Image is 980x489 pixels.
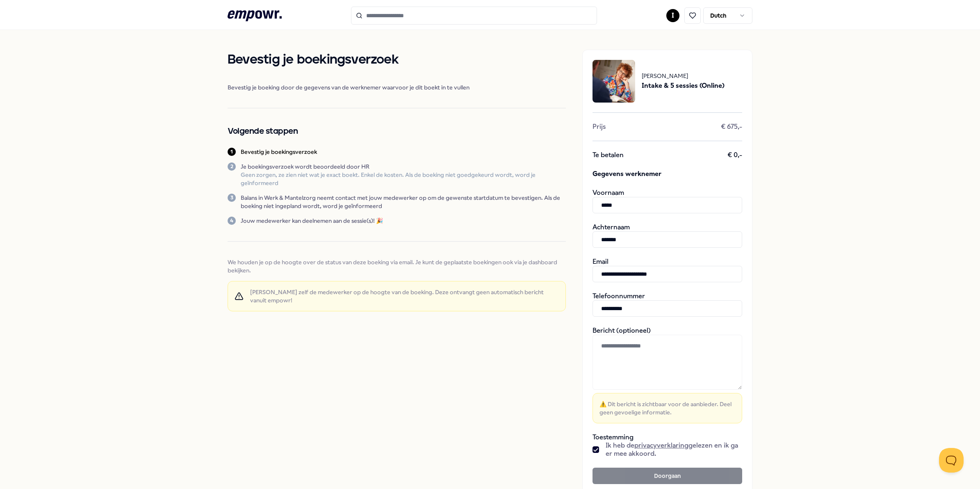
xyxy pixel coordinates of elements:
span: [PERSON_NAME] zelf de medewerker op de hoogte van de boeking. Deze ontvangt geen automatisch beri... [250,288,559,304]
p: Balans in Werk & Mantelzorg neemt contact met jouw medewerker op om de gewenste startdatum te bev... [241,194,566,210]
div: Toestemming [593,433,742,458]
a: privacyverklaring [634,441,688,449]
span: Prijs [593,123,606,131]
span: Ik heb de gelezen en ik ga er mee akkoord. [606,441,742,458]
span: [PERSON_NAME] [642,71,725,80]
input: Search for products, categories or subcategories [351,7,597,25]
p: Bevestig je boekingsverzoek [241,148,317,156]
span: Gegevens werknemer [593,169,742,179]
h1: Bevestig je boekingsverzoek [228,50,566,70]
iframe: Help Scout Beacon - Open [939,448,964,473]
div: 4 [228,217,236,225]
p: Je boekingsverzoek wordt beoordeeld door HR [241,162,566,171]
p: Jouw medewerker kan deelnemen aan de sessie(s)! 🎉 [241,217,383,225]
p: Geen zorgen, ze zien niet wat je exact boekt. Enkel de kosten. Als de boeking niet goedgekeurd wo... [241,171,566,187]
img: package image [593,60,635,103]
div: Telefoonnummer [593,292,742,317]
span: Intake & 5 sessies (Online) [642,80,725,91]
span: Bevestig je boeking door de gegevens van de werknemer waarvoor je dit boekt in te vullen [228,83,566,91]
div: 1 [228,148,236,156]
span: € 675,- [721,123,742,131]
span: ⚠️ Dit bericht is zichtbaar voor de aanbieder. Deel geen gevoelige informatie. [599,400,735,416]
div: 2 [228,162,236,171]
button: I [666,9,679,22]
span: We houden je op de hoogte over de status van deze boeking via email. Je kunt de geplaatste boekin... [228,258,566,274]
div: Bericht (optioneel) [593,327,742,423]
div: Achternaam [593,223,742,248]
div: Email [593,258,742,282]
h2: Volgende stappen [228,125,566,138]
div: 3 [228,194,236,202]
div: Voornaam [593,189,742,213]
span: € 0,- [727,151,742,159]
span: Te betalen [593,151,624,159]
